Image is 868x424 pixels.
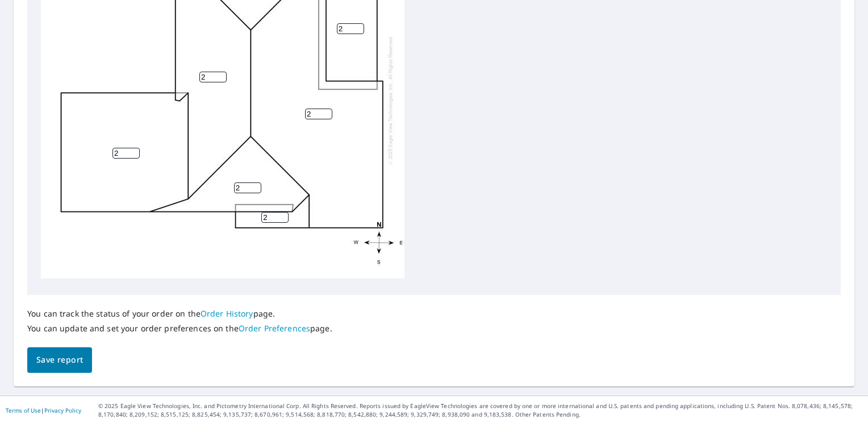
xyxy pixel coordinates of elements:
a: Order History [201,308,253,319]
p: © 2025 Eagle View Technologies, Inc. and Pictometry International Corp. All Rights Reserved. Repo... [98,402,862,419]
p: You can update and set your order preferences on the page. [27,323,332,334]
p: You can track the status of your order on the page. [27,309,332,319]
a: Privacy Policy [44,406,81,414]
span: Save report [36,353,83,367]
button: Save report [27,347,92,373]
p: | [6,407,81,414]
a: Order Preferences [239,323,310,334]
a: Terms of Use [6,406,41,414]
